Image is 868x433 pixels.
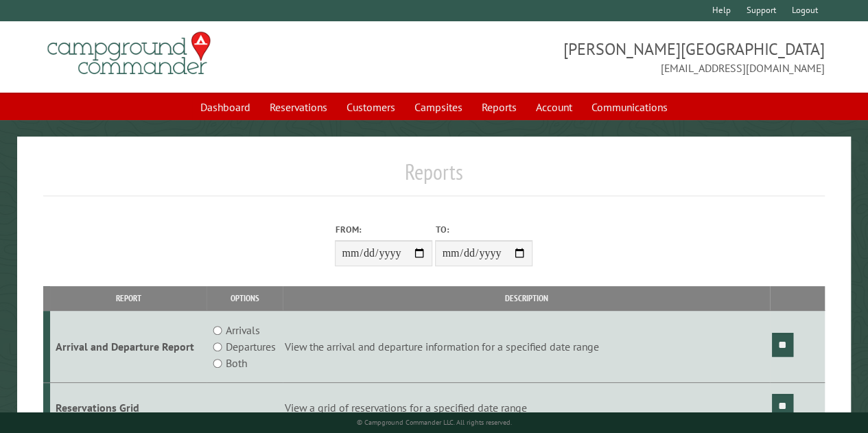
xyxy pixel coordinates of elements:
[473,94,525,120] a: Reports
[43,159,825,196] h1: Reports
[43,27,215,80] img: Campground Commander
[406,94,471,120] a: Campsites
[583,94,676,120] a: Communications
[434,38,825,76] span: [PERSON_NAME][GEOGRAPHIC_DATA] [EMAIL_ADDRESS][DOMAIN_NAME]
[283,311,770,383] td: View the arrival and departure information for a specified date range
[356,418,511,427] small: © Campground Commander LLC. All rights reserved.
[50,286,207,310] th: Report
[226,355,247,371] label: Both
[261,94,336,120] a: Reservations
[283,286,770,310] th: Description
[335,223,432,236] label: From:
[50,383,207,433] td: Reservations Grid
[435,223,532,236] label: To:
[192,94,259,120] a: Dashboard
[207,286,283,310] th: Options
[338,94,403,120] a: Customers
[226,338,276,355] label: Departures
[528,94,580,120] a: Account
[226,322,260,338] label: Arrivals
[283,383,770,433] td: View a grid of reservations for a specified date range
[50,311,207,383] td: Arrival and Departure Report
